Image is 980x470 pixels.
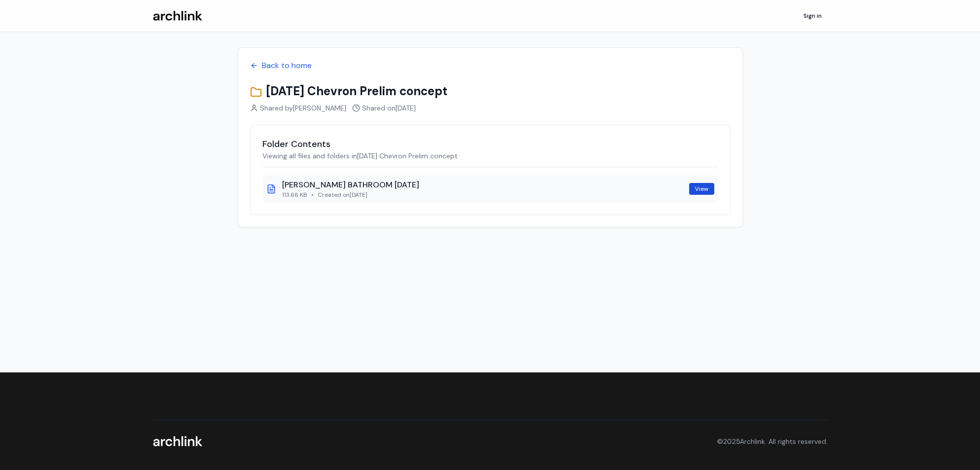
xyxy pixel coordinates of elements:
span: 113.66 KB [282,191,307,199]
img: Archlink [153,436,202,446]
p: Viewing all files and folders in [DATE] Chevron Prelim concept [262,151,718,161]
span: Created on [DATE] [318,191,367,199]
span: • [311,191,314,199]
a: Sign in [798,8,828,24]
div: [PERSON_NAME] BATHROOM [DATE] [282,179,685,191]
a: Back to home [250,60,730,72]
span: Shared by [PERSON_NAME] [260,103,346,113]
span: Shared on [DATE] [362,103,416,113]
a: View [689,183,714,195]
p: © 2025 Archlink. All rights reserved. [717,436,828,446]
h1: [DATE] Chevron Prelim concept [250,83,730,99]
img: Archlink [153,11,202,21]
h2: Folder Contents [262,137,718,151]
